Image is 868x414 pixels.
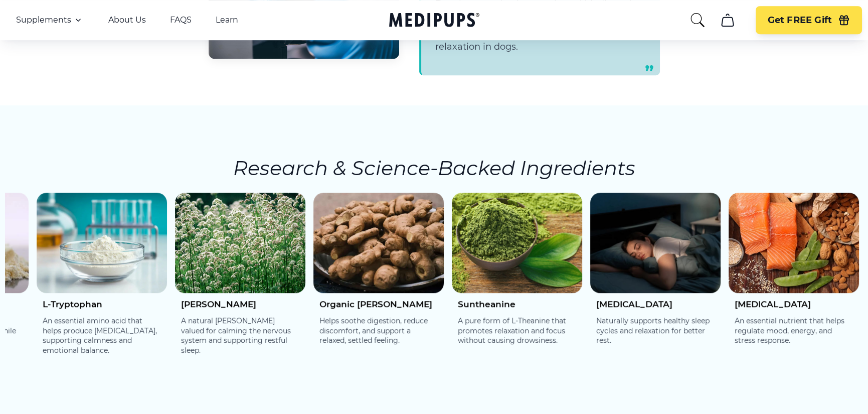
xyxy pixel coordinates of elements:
[735,316,853,346] p: An essential nutrient that helps regulate mood, energy, and stress response.
[319,316,438,346] p: Helps soothe digestion, reduce discomfort, and support a relaxed, settled feeling.
[233,154,635,183] h3: Research & Science-Backed Ingredients
[181,299,299,309] h4: [PERSON_NAME]
[768,15,832,26] span: Get FREE Gift
[689,12,706,28] button: search
[458,316,576,346] p: A pure form of L-Theanine that promotes relaxation and focus without causing drowsiness.
[37,193,167,293] img: L-Tryptophan
[43,299,161,309] h4: L-Tryptophan
[175,193,305,293] img: Valerian Root
[756,6,862,34] button: Get FREE Gift
[716,8,740,32] button: cart
[319,299,438,309] h4: Organic [PERSON_NAME]
[735,299,853,309] h4: [MEDICAL_DATA]
[389,11,479,31] a: Medipups
[108,15,146,25] a: About Us
[313,193,444,293] img: Organic Ginger Root
[458,299,576,309] h4: Suntheanine
[452,193,582,293] img: Suntheanine
[590,193,721,293] img: Melatonin
[170,15,192,25] a: FAQS
[216,15,238,25] a: Learn
[16,15,71,25] span: Supplements
[596,299,715,309] h4: [MEDICAL_DATA]
[645,63,654,81] span: ”
[16,14,84,26] button: Supplements
[596,316,715,346] p: Naturally supports healthy sleep cycles and relaxation for better rest.
[43,316,161,355] p: An essential amino acid that helps produce [MEDICAL_DATA], supporting calmness and emotional bala...
[181,316,299,355] p: A natural [PERSON_NAME] valued for calming the nervous system and supporting restful sleep.
[729,193,859,293] img: Vitamin B1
